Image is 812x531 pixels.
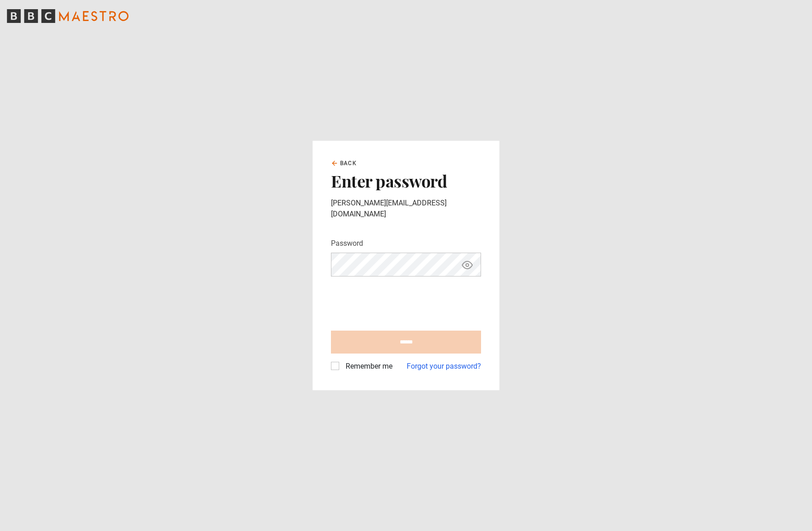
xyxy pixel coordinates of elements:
p: [PERSON_NAME][EMAIL_ADDRESS][DOMAIN_NAME] [331,198,481,220]
a: Back [331,159,357,167]
a: Forgot your password? [407,361,481,372]
label: Remember me [342,361,392,372]
h2: Enter password [331,171,481,190]
button: Show password [459,257,475,273]
iframe: reCAPTCHA [331,284,470,320]
span: Back [340,159,357,167]
svg: BBC Maestro [7,9,129,23]
label: Password [331,238,363,249]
